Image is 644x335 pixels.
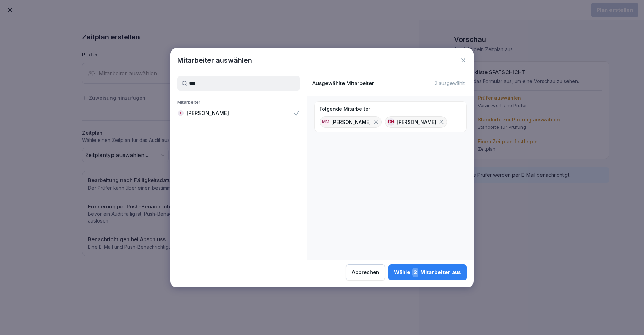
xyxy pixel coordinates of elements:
[412,268,418,277] span: 2
[352,269,379,276] div: Abbrechen
[331,118,371,126] p: [PERSON_NAME]
[178,110,184,116] div: DH
[312,80,374,87] p: Ausgewählte Mitarbeiter
[322,118,329,126] div: MM
[346,264,385,280] button: Abbrechen
[387,118,395,126] div: DH
[170,99,307,107] p: Mitarbeiter
[388,264,467,280] button: Wähle2Mitarbeiter aus
[397,118,436,126] p: [PERSON_NAME]
[177,55,252,65] h1: Mitarbeiter auswählen
[320,106,370,112] p: Folgende Mitarbeiter
[435,80,465,87] p: 2 ausgewählt
[394,268,461,277] div: Wähle Mitarbeiter aus
[186,110,229,117] p: [PERSON_NAME]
